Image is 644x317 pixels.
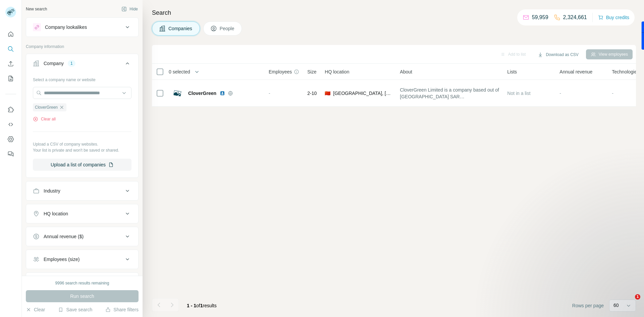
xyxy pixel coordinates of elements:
p: 59,959 [532,13,548,21]
p: Company information [26,44,139,50]
button: Industry [26,183,138,199]
p: Your list is private and won't be saved or shared. [33,147,131,153]
div: New search [26,6,47,12]
span: Companies [168,25,193,32]
button: Save search [58,306,92,313]
span: People [220,25,235,32]
div: HQ location [44,210,68,217]
span: [GEOGRAPHIC_DATA], [GEOGRAPHIC_DATA] [333,90,392,97]
span: CloverGreen [35,104,58,110]
div: Company [44,60,64,67]
span: Technologies [612,68,639,75]
span: 1 - 1 [187,303,196,308]
span: - [612,91,613,96]
button: Company1 [26,55,138,74]
div: Select a company name or website [33,74,131,83]
img: LinkedIn logo [220,91,225,96]
button: Share filters [105,306,139,313]
p: Upload a CSV of company websites. [33,141,131,147]
button: Hide [117,4,143,14]
button: Buy credits [598,13,629,22]
img: Logo of CloverGreen [172,88,183,99]
span: Annual revenue [559,68,592,75]
span: Rows per page [572,302,604,309]
div: Employees (size) [44,256,79,263]
span: - [269,91,270,96]
span: 1 [635,294,640,300]
p: 2,324,661 [563,13,587,21]
button: Company lookalikes [26,19,138,35]
span: HQ location [325,68,349,75]
button: HQ location [26,206,138,222]
button: My lists [5,72,16,85]
h4: Search [152,8,636,17]
button: Feedback [5,148,16,160]
iframe: Intercom live chat [621,294,637,310]
p: 60 [613,302,619,309]
button: Use Surfe on LinkedIn [5,104,16,116]
span: CloverGreen Limited is a company based out of [GEOGRAPHIC_DATA] SAR [GEOGRAPHIC_DATA]. [400,87,499,100]
button: Dashboard [5,133,16,145]
button: Use Surfe API [5,118,16,130]
span: CloverGreen [188,90,216,97]
button: Clear all [33,116,56,122]
button: Annual revenue ($) [26,228,138,245]
div: Company lookalikes [45,24,87,31]
button: Employees (size) [26,251,138,267]
span: 2-10 [307,90,317,97]
div: 1 [68,60,75,66]
div: Industry [44,188,60,194]
span: Size [307,68,316,75]
button: Search [5,43,16,55]
span: About [400,68,412,75]
span: 🇨🇳 [325,90,330,97]
span: results [187,303,217,308]
span: 0 selected [169,68,190,75]
button: Technologies [26,274,138,290]
span: Lists [507,68,517,75]
span: Employees [269,68,292,75]
button: Enrich CSV [5,58,16,70]
span: - [559,91,561,96]
button: Quick start [5,28,16,40]
button: Download as CSV [533,50,583,60]
button: Clear [26,306,45,313]
div: 9996 search results remaining [55,280,109,286]
button: Upload a list of companies [33,159,131,171]
span: of [196,303,200,308]
div: Annual revenue ($) [44,233,84,240]
span: Not in a list [507,91,530,96]
span: 1 [200,303,203,308]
